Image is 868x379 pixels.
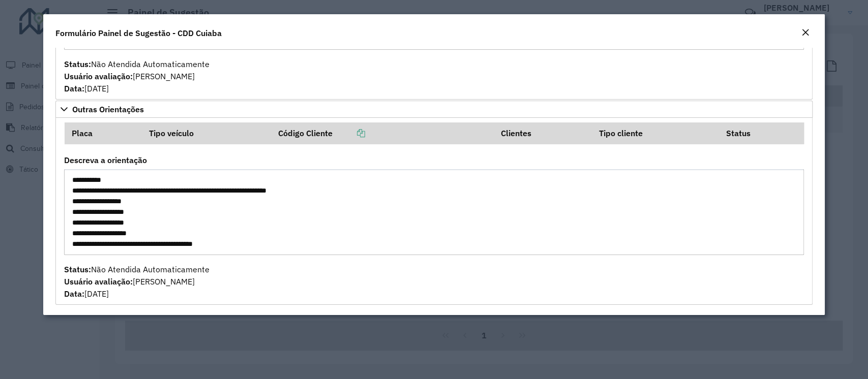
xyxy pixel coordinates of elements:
th: Tipo cliente [592,122,719,144]
div: Outras Orientações [55,118,812,305]
span: Não Atendida Automaticamente [PERSON_NAME] [DATE] [64,59,209,93]
span: Outras Orientações [72,105,144,113]
strong: Data: [64,83,84,93]
th: Tipo veículo [142,122,272,144]
th: Placa [65,122,142,144]
th: Status [719,122,803,144]
strong: Usuário avaliação: [64,71,133,81]
button: Close [798,26,813,40]
th: Código Cliente [271,122,494,144]
em: Fechar [801,28,810,37]
strong: Status: [64,59,91,69]
strong: Data: [64,289,84,299]
label: Descreva a orientação [64,154,147,166]
a: Outras Orientações [55,101,812,118]
strong: Usuário avaliação: [64,276,133,287]
a: Copiar [333,128,365,138]
strong: Status: [64,264,91,274]
th: Clientes [494,122,592,144]
span: Não Atendida Automaticamente [PERSON_NAME] [DATE] [64,264,209,299]
h4: Formulário Painel de Sugestão - CDD Cuiaba [55,27,222,39]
